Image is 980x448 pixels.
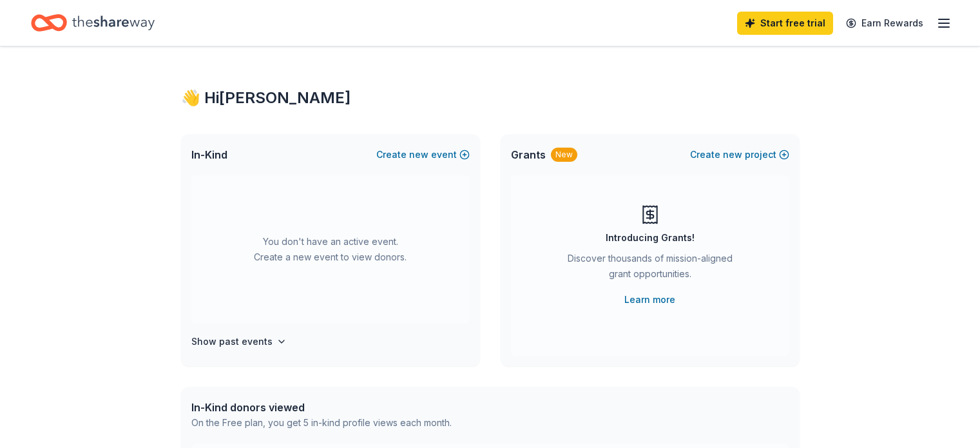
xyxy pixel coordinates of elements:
div: New [551,148,577,162]
button: Createnewevent [376,147,470,162]
div: In-Kind donors viewed [191,400,452,415]
a: Home [31,8,155,38]
div: Discover thousands of mission-aligned grant opportunities. [562,251,738,287]
span: new [723,147,742,162]
div: 👋 Hi [PERSON_NAME] [181,88,800,108]
span: In-Kind [191,147,227,162]
button: Show past events [191,334,287,349]
a: Start free trial [737,12,833,35]
div: On the Free plan, you get 5 in-kind profile views each month. [191,415,452,431]
span: new [409,147,428,162]
h4: Show past events [191,334,273,349]
span: Grants [511,147,546,162]
a: Learn more [624,292,675,307]
button: Createnewproject [690,147,789,162]
div: Introducing Grants! [606,230,695,246]
div: You don't have an active event. Create a new event to view donors. [191,175,470,324]
a: Earn Rewards [838,12,931,35]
